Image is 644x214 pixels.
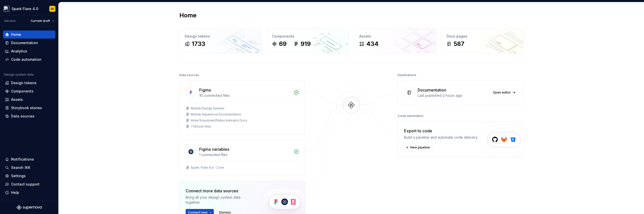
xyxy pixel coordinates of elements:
a: Storybook stories [3,104,55,112]
a: Design tokens [3,79,55,87]
div: Version [4,19,16,23]
div: Design tokens [11,80,36,85]
a: Open editor [491,89,517,96]
a: Assets434 [354,28,436,53]
button: Spark Flare 4.0EK [1,3,57,14]
button: Current draft [28,17,56,24]
a: Design tokens1733 [179,28,262,53]
a: Documentation [3,39,55,47]
div: 16 connected files [199,93,291,98]
div: Contact support [11,182,39,187]
div: 434 [366,40,379,48]
div: Design system data [4,73,34,77]
h2: Home [179,11,196,19]
div: Data sources [11,114,34,119]
a: Settings [3,172,55,180]
div: Destinations [398,72,416,79]
div: Design tokens [185,34,256,39]
div: Mobile Design System [191,106,224,110]
a: Components69919 [267,28,349,53]
div: Inline Dropdown/Status Indicator Docs [191,118,247,123]
a: Figma variables1 connected filesSpark: Flare 4.0 - Core [179,140,305,176]
a: Assets [3,96,55,104]
div: Components [11,89,33,94]
a: Data sources [3,112,55,120]
a: Docs pages587 [441,28,524,53]
div: Notifications [11,157,34,162]
button: New pipeline [404,144,432,151]
a: Code automation [3,55,55,64]
div: Last published 2 hours ago [418,93,488,98]
button: Notifications [3,155,55,163]
div: Export to code [404,128,478,134]
div: Bring all your design system data together. [186,195,254,205]
div: 1733 [192,40,205,48]
a: Components [3,87,55,95]
div: 919 [301,40,311,48]
a: Analytics [3,47,55,55]
span: Current draft [31,19,50,23]
div: 587 [454,40,464,48]
div: Spark: Flare 4.0 - Core [191,166,224,170]
div: Mobile Supernova Documentation [191,112,241,116]
div: Search ⌘K [11,165,30,170]
div: Help [11,190,19,195]
img: d6852e8b-7cd7-4438-8c0d-f5a8efe2c281.png [4,6,10,12]
div: Spark Flare 4.0 [12,6,38,11]
div: 1 connected files [199,152,291,157]
button: Contact support [3,180,55,188]
a: Figma16 connected filesMobile Design SystemMobile Supernova DocumentationInline Dropdown/Status I... [179,81,305,135]
div: Connect more data sources [186,188,254,194]
div: Home [11,32,21,37]
a: Home [3,30,55,39]
button: Help [3,189,55,197]
div: EK [51,7,54,11]
button: Search ⌘K [3,164,55,172]
span: Open editor [493,90,511,95]
div: Documentation [418,87,446,93]
span: New pipeline [410,145,430,149]
div: Assets [359,34,431,39]
div: Components [272,34,344,39]
div: Analytics [11,49,27,54]
svg: Supernova Logo [17,205,42,210]
div: Code automation [11,57,42,62]
div: Documentation [11,40,38,45]
div: Data sources [179,72,199,79]
div: Figma variables [199,146,229,152]
div: Build a pipeline and automate code delivery. [404,135,478,140]
div: Storybook stories [11,105,42,110]
div: Figma [199,87,211,93]
div: 69 [279,40,287,48]
div: + 13 more files [191,125,211,129]
div: Settings [11,173,26,178]
div: Docs pages [447,34,518,39]
div: Assets [11,97,23,102]
div: Code automation [398,112,423,119]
